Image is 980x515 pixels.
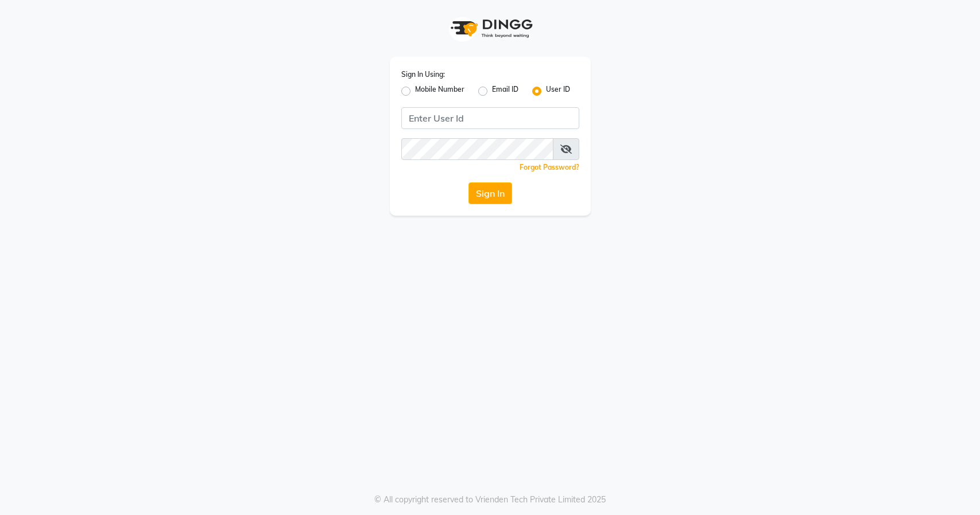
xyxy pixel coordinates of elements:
img: logo1.svg [444,11,536,45]
button: Sign In [468,182,512,204]
input: Username [401,138,553,160]
input: Username [401,107,579,129]
label: Sign In Using: [401,69,445,80]
label: User ID [546,84,570,98]
a: Forgot Password? [520,163,579,171]
label: Email ID [492,84,518,98]
label: Mobile Number [415,84,464,98]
